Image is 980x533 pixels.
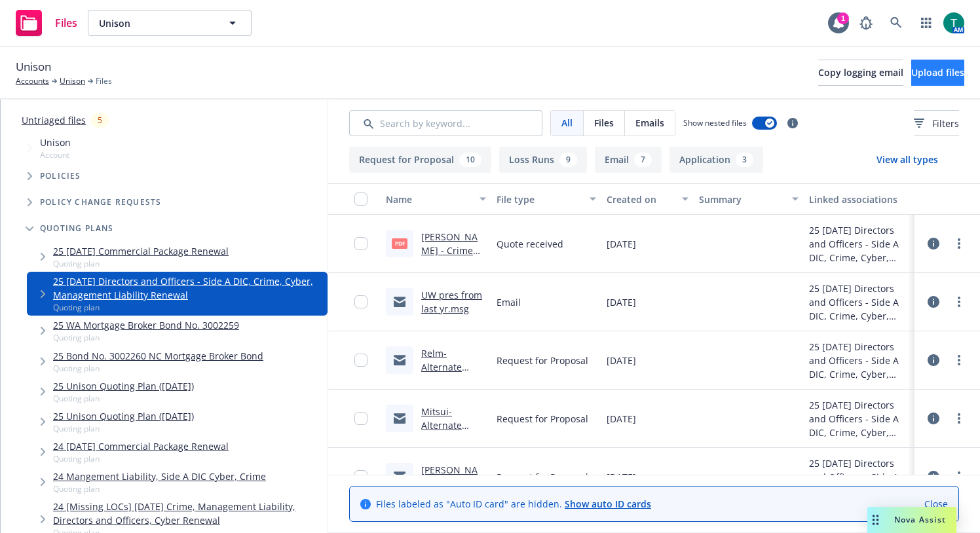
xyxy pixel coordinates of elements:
a: Mitsui-Alternate ML/PL offer [421,405,470,445]
a: Show auto ID cards [565,498,651,510]
div: 7 [634,153,652,167]
span: Emails [635,116,664,130]
span: Request for Proposal [497,354,588,367]
span: Quoting plan [53,483,266,494]
span: Quoting plan [53,453,229,464]
span: Quoting plan [53,363,263,374]
span: Quoting plan [53,302,322,313]
span: Account [40,149,71,160]
button: Copy logging email [818,60,903,86]
button: Nova Assist [867,507,956,533]
div: 25 [DATE] Directors and Officers - Side A DIC, Crime, Cyber, Management Liability Renewal [809,456,909,498]
span: Quoting plans [40,225,114,232]
span: Request for Proposal [497,470,588,484]
a: UW pres from last yr.msg [421,289,482,315]
div: 5 [91,113,109,128]
input: Toggle Row Selected [354,237,367,250]
span: Unison [40,136,71,149]
span: [DATE] [607,470,636,484]
span: [DATE] [607,295,636,309]
a: 25 Unison Quoting Plan ([DATE]) [53,379,194,393]
span: Files [96,75,112,87]
input: Toggle Row Selected [354,295,367,308]
div: 1 [837,12,849,24]
button: View all types [856,147,959,173]
a: 24 [DATE] Commercial Package Renewal [53,439,229,453]
a: 25 [DATE] Commercial Package Renewal [53,244,229,258]
a: Switch app [913,10,939,36]
span: Request for Proposal [497,412,588,426]
span: Quote received [497,237,563,251]
div: Drag to move [867,507,884,533]
span: Filters [914,117,959,130]
input: Search by keyword... [349,110,542,136]
span: Email [497,295,521,309]
a: Report a Bug [853,10,879,36]
button: Upload files [911,60,964,86]
div: 25 [DATE] Directors and Officers - Side A DIC, Crime, Cyber, Management Liability Renewal [809,223,909,265]
a: Relm-Alternate ML/PL offer .msg [421,347,470,401]
a: Search [883,10,909,36]
span: Filters [932,117,959,130]
span: Quoting plan [53,423,194,434]
div: Summary [699,193,785,206]
a: more [951,236,967,251]
input: Toggle Row Selected [354,470,367,483]
div: Linked associations [809,193,909,206]
button: Unison [88,10,252,36]
span: Files [55,18,77,28]
img: photo [943,12,964,33]
span: Quoting plan [53,332,239,343]
span: Nova Assist [894,514,946,525]
span: Show nested files [683,117,747,128]
div: 10 [459,153,481,167]
div: 25 [DATE] Directors and Officers - Side A DIC, Crime, Cyber, Management Liability Renewal [809,398,909,439]
a: 25 WA Mortgage Broker Bond No. 3002259 [53,318,239,332]
a: more [951,294,967,310]
button: Summary [694,183,804,215]
button: Created on [601,183,694,215]
a: 24 Mangement Liability, Side A DIC Cyber, Crime [53,469,266,483]
span: Policy change requests [40,198,161,206]
span: All [561,116,573,130]
div: 25 [DATE] Directors and Officers - Side A DIC, Crime, Cyber, Management Liability Renewal [809,340,909,381]
button: Linked associations [804,183,914,215]
div: Name [386,193,472,206]
a: Close [924,497,948,511]
span: Quoting plan [53,258,229,269]
a: 25 Unison Quoting Plan ([DATE]) [53,409,194,423]
div: File type [497,193,582,206]
div: 9 [559,153,577,167]
span: Unison [99,16,212,30]
div: Created on [607,193,674,206]
a: Files [10,5,83,41]
a: Unison [60,75,85,87]
a: 24 [Missing LOCs] [DATE] Crime, Management Liability, Directors and Officers, Cyber Renewal [53,500,322,527]
input: Toggle Row Selected [354,354,367,367]
span: [DATE] [607,412,636,426]
a: more [951,469,967,485]
a: [PERSON_NAME] - Crime quote.pdf [421,230,478,270]
a: 25 Bond No. 3002260 NC Mortgage Broker Bond [53,349,263,363]
a: more [951,411,967,426]
span: Files [594,116,614,130]
a: Untriaged files [22,113,86,127]
a: [PERSON_NAME] -Alternate ML/PL offer [421,464,485,504]
div: 25 [DATE] Directors and Officers - Side A DIC, Crime, Cyber, Management Liability Renewal [809,282,909,323]
span: Files labeled as "Auto ID card" are hidden. [376,497,651,511]
input: Toggle Row Selected [354,412,367,425]
span: [DATE] [607,237,636,251]
input: Select all [354,193,367,206]
span: Upload files [911,66,964,79]
button: File type [491,183,602,215]
span: pdf [392,238,407,248]
a: 25 [DATE] Directors and Officers - Side A DIC, Crime, Cyber, Management Liability Renewal [53,274,322,302]
a: Accounts [16,75,49,87]
a: more [951,352,967,368]
button: Request for Proposal [349,147,491,173]
div: 3 [736,153,753,167]
span: Quoting plan [53,393,194,404]
span: [DATE] [607,354,636,367]
span: Policies [40,172,81,180]
span: Copy logging email [818,66,903,79]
